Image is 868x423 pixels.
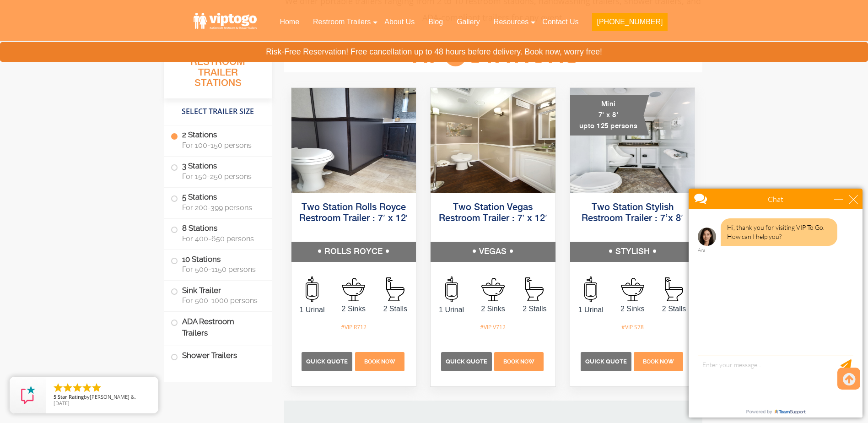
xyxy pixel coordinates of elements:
img: an icon of stall [386,277,404,301]
span: 2 Stalls [514,304,555,315]
li:  [81,382,92,393]
a: Restroom Trailers [306,12,377,32]
li:  [53,382,64,393]
a: Two Station Rolls Royce Restroom Trailer : 7′ x 12′ [299,203,408,223]
div: Mini 7' x 8' upto 125 persons [570,95,649,136]
a: Quick Quote [441,357,493,365]
h4: Select Trailer Size [164,103,272,120]
span: 2 Sinks [333,304,374,315]
a: Two Station Vegas Restroom Trailer : 7′ x 12′ [439,203,547,223]
li:  [62,382,73,393]
span: Quick Quote [306,358,348,365]
button: [PHONE_NUMBER] [592,13,667,31]
span: 2 Stalls [653,304,695,315]
span: [PERSON_NAME] &. [90,393,136,400]
div: #VIP R712 [338,321,370,333]
span: Book Now [503,358,534,365]
h3: All Portable Restroom Trailer Stations [164,43,272,98]
span: For 500-1000 persons [182,296,261,305]
span: Quick Quote [446,358,487,365]
span: For 150-250 persons [182,172,261,181]
h5: ROLLS ROYCE [291,242,416,262]
iframe: Live Chat Box [683,183,868,423]
img: an icon of sink [342,278,365,301]
img: an icon of urinal [445,277,458,302]
a: Book Now [633,357,685,365]
label: ADA Restroom Trailers [171,312,265,343]
span: Book Now [364,358,395,365]
div: #VIP S78 [618,321,647,333]
h5: STYLISH [570,242,695,262]
div: #VIP V712 [477,321,509,333]
span: 2 Stalls [374,304,416,315]
label: Sink Trailer [171,281,265,309]
span: For 200-399 persons [182,203,261,212]
img: Review Rating [19,386,37,404]
img: an icon of stall [525,277,544,301]
span: 5 [54,393,56,400]
label: 8 Stations [171,219,265,247]
a: Quick Quote [581,357,633,365]
span: For 500-1150 persons [182,265,261,274]
a: Gallery [450,12,487,32]
span: by [54,394,151,401]
span: Quick Quote [585,358,627,365]
img: an icon of urinal [584,277,597,302]
img: an icon of urinal [306,277,318,302]
span: For 100-150 persons [182,141,261,150]
img: A mini restroom trailer with two separate stations and separate doors for males and females [570,88,695,193]
span: 1 Urinal [291,304,333,315]
span: 1 Urinal [570,304,612,315]
a: Book Now [354,357,405,365]
img: Side view of two station restroom trailer with separate doors for males and females [291,88,416,193]
a: Two Station Stylish Restroom Trailer : 7’x 8′ [582,203,683,223]
a: About Us [377,12,421,32]
a: Blog [421,12,450,32]
label: 3 Stations [171,157,265,185]
span: Book Now [643,358,674,365]
a: Quick Quote [302,357,354,365]
img: Side view of two station restroom trailer with separate doors for males and females [431,88,555,193]
span: [DATE] [54,400,70,407]
a: Resources [487,12,535,32]
label: Shower Trailers [171,346,265,366]
a: Home [273,12,306,32]
a: [PHONE_NUMBER] [585,12,674,37]
label: 2 Stations [171,125,265,154]
span: 2 Sinks [612,304,653,315]
img: an icon of stall [665,277,683,301]
span: Star Rating [58,393,84,400]
span: For 400-650 persons [182,234,261,243]
li:  [72,382,83,393]
span: 1 Urinal [431,304,472,315]
span: 2 Sinks [472,304,514,315]
img: an icon of sink [621,278,644,301]
h3: VIP Stations [393,43,593,68]
a: Contact Us [535,12,585,32]
label: 10 Stations [171,250,265,278]
li:  [91,382,102,393]
label: 5 Stations [171,188,265,216]
a: Book Now [493,357,545,365]
h5: VEGAS [431,242,555,262]
img: an icon of sink [481,278,505,301]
